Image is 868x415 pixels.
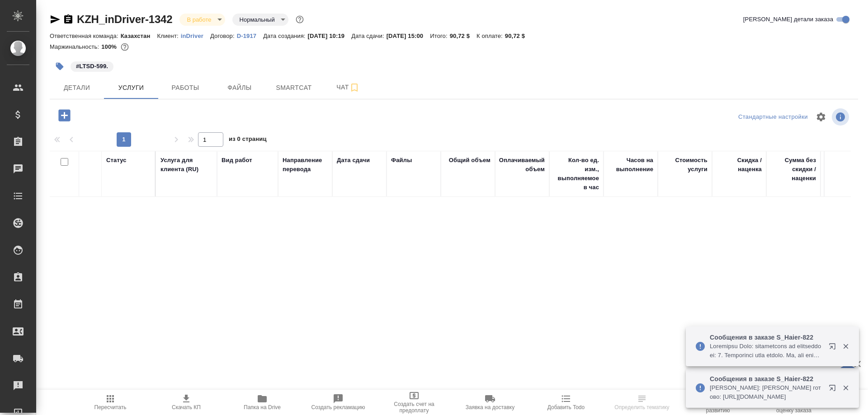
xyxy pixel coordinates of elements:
[326,82,370,93] span: Чат
[836,342,855,350] button: Закрыть
[237,32,263,39] a: D-1917
[608,156,653,174] div: Часов на выполнение
[717,156,762,174] div: Скидка / наценка
[181,33,210,39] p: inDriver
[743,15,833,24] span: [PERSON_NAME] детали заказа
[76,62,108,71] p: #LTSD-599.
[63,14,74,25] button: Скопировать ссылку
[736,110,810,124] div: split button
[101,43,119,50] p: 100%
[157,33,180,39] p: Клиент:
[222,156,252,165] div: Вид работ
[349,82,360,93] svg: Подписаться
[476,33,505,39] p: К оплате:
[499,156,545,174] div: Оплачиваемый объем
[823,337,845,359] button: Открыть в новой вкладке
[308,33,352,39] p: [DATE] 10:19
[50,56,70,76] button: Добавить тэг
[554,156,599,192] div: Кол-во ед. изм., выполняемое в час
[237,33,263,39] p: D-1917
[164,82,207,93] span: Работы
[710,374,823,383] p: Сообщения в заказе S_Haier-822
[710,333,823,342] p: Сообщения в заказе S_Haier-822
[294,14,306,25] button: Доп статусы указывают на важность/срочность заказа
[181,32,210,39] a: inDriver
[710,383,823,401] p: [PERSON_NAME]: [PERSON_NAME] готово: [URL][DOMAIN_NAME]
[119,41,131,53] button: 0.00 USD;
[50,33,121,39] p: Ответственная команда:
[70,62,114,70] span: LTSD-599.
[121,33,157,39] p: Казахстан
[272,82,316,93] span: Smartcat
[337,156,370,165] div: Дата сдачи
[184,16,214,23] button: В работе
[450,33,476,39] p: 90,72 $
[179,14,225,26] div: В работе
[351,33,386,39] p: Дата сдачи:
[106,156,127,165] div: Статус
[232,14,288,26] div: В работе
[710,342,823,360] p: Loremipsu Dolo: sitametcons ad elitseddoei: 7. Temporinci utla etdolo. Ma, ali enimadminim veni q...
[218,82,261,93] span: Файлы
[810,106,832,128] span: Настроить таблицу
[505,33,532,39] p: 90,72 $
[229,134,267,147] span: из 0 страниц
[109,82,153,93] span: Услуги
[263,33,307,39] p: Дата создания:
[55,82,99,93] span: Детали
[430,33,449,39] p: Итого:
[387,33,430,39] p: [DATE] 15:00
[50,43,101,50] p: Маржинальность:
[160,156,212,174] div: Услуга для клиента (RU)
[771,156,816,183] div: Сумма без скидки / наценки
[449,156,491,165] div: Общий объем
[832,108,851,126] span: Посмотреть информацию
[283,156,328,174] div: Направление перевода
[50,14,61,25] button: Скопировать ссылку для ЯМессенджера
[662,156,708,174] div: Стоимость услуги
[52,106,77,125] button: Добавить услугу
[391,156,412,165] div: Файлы
[823,379,845,401] button: Открыть в новой вкладке
[836,384,855,392] button: Закрыть
[77,13,172,25] a: KZH_inDriver-1342
[237,16,278,23] button: Нормальный
[210,33,237,39] p: Договор:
